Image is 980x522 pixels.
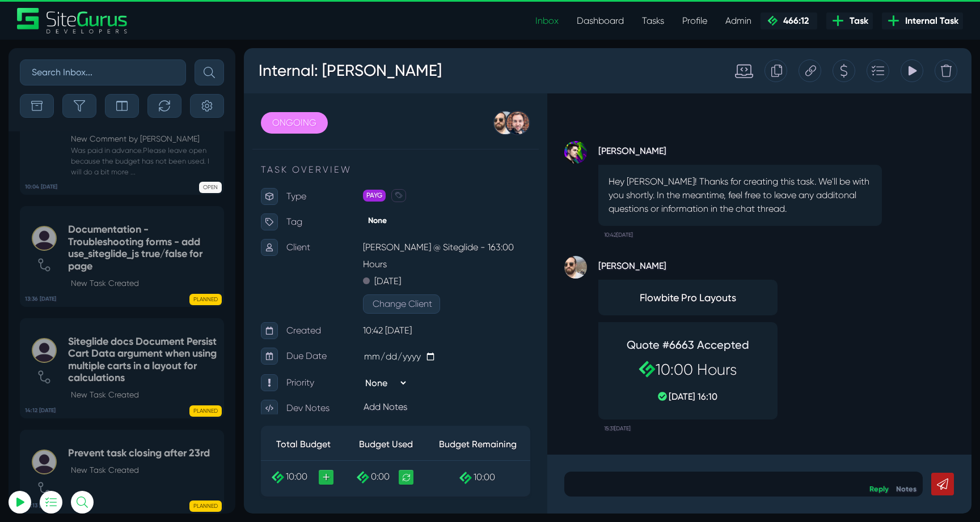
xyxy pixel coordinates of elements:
[43,326,119,343] p: Priority
[480,14,509,32] div: Standard
[71,389,218,401] p: New Task Created
[20,430,224,514] a: 14:13 [DATE] Prevent task closing after 23rdNew Task Created PLANNED
[68,336,218,384] h5: Siteglide docs Document Persist Cart Data argument when using multiple carts in a layout for calc...
[360,371,387,390] small: 15:31[DATE]
[43,299,119,316] p: Due Date
[25,407,56,415] b: 14:12 [DATE]
[43,191,119,208] p: Client
[43,165,119,182] p: Tag
[68,447,210,460] h5: Prevent task closing after 23rd
[673,10,716,32] a: Profile
[882,12,963,29] a: Internal Task
[526,10,568,32] a: Inbox
[691,11,713,34] div: Delete Task
[17,8,128,33] img: Sitegurus Logo
[25,295,56,303] b: 13:36 [DATE]
[189,500,222,512] span: PLANNED
[633,10,673,32] a: Tasks
[155,422,170,437] a: Recalculate Budget Used
[360,178,389,196] small: 10:42[DATE]
[189,294,222,305] span: PLANNED
[657,11,679,34] div: View Tracking Items
[199,182,222,193] span: OPEN
[20,206,224,306] a: 13:36 [DATE] Documentation - Troubleshooting forms - add use_siteglide_js true/false for pageNew ...
[521,11,543,34] div: Duplicate this Task
[119,191,286,225] p: [PERSON_NAME] @ Siteglide - 163:00 Hours
[370,342,518,356] p: [DATE] 16:10
[716,10,761,32] a: Admin
[43,140,119,157] p: Type
[130,225,157,242] p: [DATE]
[17,380,102,413] th: Total Budget
[365,242,523,257] span: Flowbite Pro Layouts
[68,145,218,178] small: Was paid in advance.Please leave open because the budget has not been used. I will do a bit more ...
[20,318,224,418] a: 14:12 [DATE] Siteglide docs Document Persist Cart Data argument when using multiple carts in a la...
[568,10,633,32] a: Dashboard
[68,224,218,272] h5: Documentation - Troubleshooting forms - add use_siteglide_js true/false for page
[102,380,182,413] th: Budget Used
[652,437,673,445] a: Notes
[75,422,90,437] a: +
[25,183,57,191] b: 10:04 [DATE]
[116,349,289,369] div: Add Notes
[370,290,518,303] h4: Quote #6663 Accepted
[589,11,611,34] div: Create a Quote
[779,15,809,26] span: 466:12
[365,127,628,168] p: Hey [PERSON_NAME]! Thanks for creating this task. We'll be with you shortly. In the meantime, fee...
[623,11,645,34] div: Add to Task Drawer
[626,437,645,445] a: Reply
[555,11,577,34] div: Copy this Task URL
[127,423,146,434] span: 0:00
[182,380,286,413] th: Budget Remaining
[43,274,119,291] p: Created
[901,14,958,28] span: Internal Task
[17,115,286,129] p: TASK OVERVIEW
[119,274,286,291] p: 10:42 [DATE]
[71,277,218,289] p: New Task Created
[826,12,873,29] a: Task
[20,59,186,85] input: Search Inbox...
[189,405,222,417] span: PLANNED
[17,64,84,85] a: ONGOING
[761,12,817,29] a: 466:12
[71,464,210,476] p: New Task Created
[354,93,638,110] strong: [PERSON_NAME]
[845,14,868,28] span: Task
[14,8,198,37] h3: Internal: [PERSON_NAME]
[119,166,148,178] span: None
[230,423,251,434] span: 10:00
[43,352,119,369] p: Dev Notes
[17,8,128,33] a: SiteGurus
[119,142,142,153] span: PAYG
[20,87,224,195] a: 10:04 [DATE] Horse Bit Hire On-site SEO (RW only)New Comment by [PERSON_NAME] Was paid in advance...
[71,133,218,145] p: New Comment by [PERSON_NAME]
[370,313,518,331] h2: 10:00 Hours
[119,246,196,266] button: Change Client
[42,423,64,434] span: 10:00
[354,208,534,225] strong: [PERSON_NAME]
